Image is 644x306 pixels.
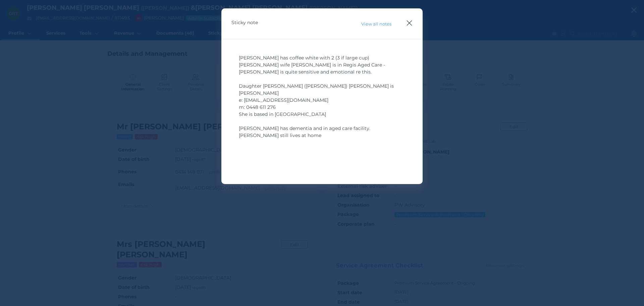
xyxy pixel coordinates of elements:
[358,21,394,27] span: View all notes
[239,62,386,75] span: [PERSON_NAME] wife [PERSON_NAME] is in Regis Aged Care - [PERSON_NAME] is quite sensitive and emo...
[231,19,258,26] span: Sticky note
[406,18,413,28] button: Close
[239,55,369,61] span: [PERSON_NAME] has coffee white with 2 (3 if large cup)
[239,97,328,103] span: e: [EMAIL_ADDRESS][DOMAIN_NAME]
[239,125,372,138] span: [PERSON_NAME] has dementia and in aged care facility. [PERSON_NAME] still lives at home
[239,111,326,117] span: She is based in [GEOGRAPHIC_DATA]
[239,104,276,110] span: m: 0448 611 276
[239,83,395,96] span: Daughter [PERSON_NAME] ([PERSON_NAME]) [PERSON_NAME] is [PERSON_NAME]
[358,19,394,28] button: View all notes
